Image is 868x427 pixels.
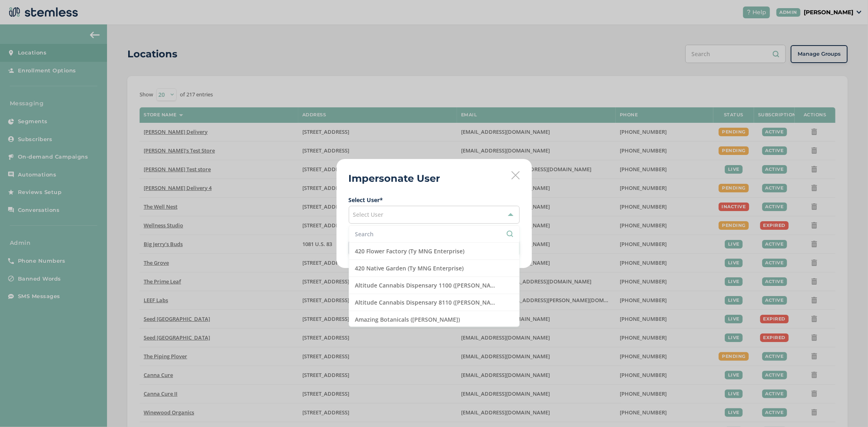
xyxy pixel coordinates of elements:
label: Select User [349,196,520,204]
h2: Impersonate User [349,171,440,186]
li: Amazing Botanicals ([PERSON_NAME]) [349,311,519,328]
li: 420 Native Garden (Ty MNG Enterprise) [349,260,519,277]
span: Select User [353,211,384,218]
input: Search [355,230,513,238]
li: Altitude Cannabis Dispensary 8110 ([PERSON_NAME]) [349,294,519,311]
iframe: Chat Widget [827,388,868,427]
li: 420 Flower Factory (Ty MNG Enterprise) [349,243,519,260]
li: Altitude Cannabis Dispensary 1100 ([PERSON_NAME]) [349,277,519,294]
